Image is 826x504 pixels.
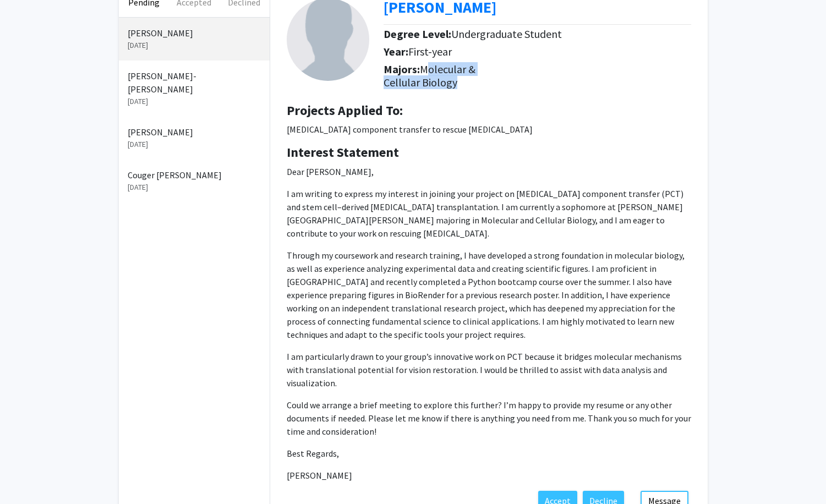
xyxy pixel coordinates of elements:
[287,123,691,136] p: [MEDICAL_DATA] component transfer to rescue [MEDICAL_DATA]
[287,249,691,341] p: Through my coursework and research training, I have developed a strong foundation in molecular bi...
[8,454,47,496] iframe: Chat
[287,469,691,482] p: [PERSON_NAME]
[287,187,691,240] p: I am writing to express my interest in joining your project on [MEDICAL_DATA] component transfer ...
[384,27,451,41] b: Degree Level:
[128,40,261,51] p: [DATE]
[287,102,403,119] b: Projects Applied To:
[128,168,261,182] p: Couger [PERSON_NAME]
[287,447,691,460] p: Best Regards,
[287,144,399,161] b: Interest Statement
[408,45,452,58] span: First-year
[287,165,691,178] p: Dear [PERSON_NAME],
[128,69,261,96] p: [PERSON_NAME]-[PERSON_NAME]
[128,26,261,40] p: [PERSON_NAME]
[451,27,562,41] span: Undergraduate Student
[128,125,261,139] p: [PERSON_NAME]
[128,182,261,193] p: [DATE]
[384,62,475,89] span: Molecular & Cellular Biology
[384,62,420,76] b: Majors:
[287,398,691,438] p: Could we arrange a brief meeting to explore this further? I’m happy to provide my resume or any o...
[128,96,261,107] p: [DATE]
[287,350,691,390] p: I am particularly drawn to your group’s innovative work on PCT because it bridges molecular mecha...
[128,139,261,150] p: [DATE]
[384,45,408,58] b: Year:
